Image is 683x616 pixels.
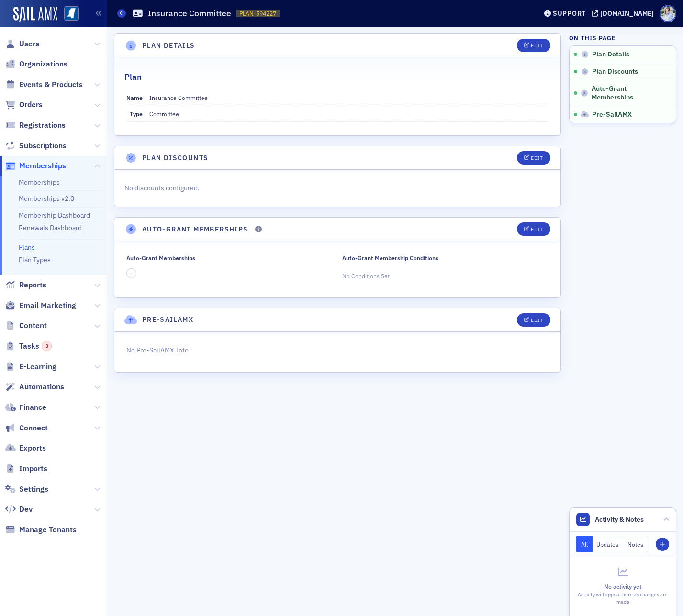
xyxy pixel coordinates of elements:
span: Plan Discounts [592,67,638,76]
span: Tasks [19,341,52,352]
button: Edit [517,151,550,165]
a: Dev [5,504,33,515]
span: Exports [19,443,46,453]
a: Email Marketing [5,300,76,311]
span: Plan Details [592,50,629,59]
button: All [576,536,593,552]
a: Plan Types [19,255,51,264]
a: Reports [5,280,46,290]
h2: Plan [124,71,142,83]
span: Connect [19,423,48,433]
a: Users [5,39,39,49]
span: Activity & Notes [595,515,644,525]
a: Imports [5,463,47,474]
span: Settings [19,484,48,495]
h4: Pre-SailAMX [142,315,193,325]
img: SailAMX [64,6,79,21]
div: Edit [531,318,543,323]
a: Plans [19,243,35,252]
span: Dev [19,504,33,515]
a: Connect [5,423,48,433]
div: Auto-Grant Membership Conditions [342,254,438,262]
span: Content [19,320,47,331]
span: Memberships [19,161,66,171]
a: Events & Products [5,79,83,90]
a: Registrations [5,120,66,131]
span: Type [130,110,143,118]
h4: Plan Discounts [142,153,209,163]
dd: Insurance Committee [149,90,549,105]
button: Edit [517,39,550,52]
a: Finance [5,402,46,413]
span: Users [19,39,39,49]
a: Renewals Dashboard [19,223,82,232]
a: Membership Dashboard [19,211,90,220]
button: Updates [593,536,624,552]
a: Memberships [19,178,60,187]
h4: Auto-Grant Memberships [142,224,248,234]
a: Tasks3 [5,341,52,352]
button: Edit [517,313,550,327]
span: Profile [660,5,676,22]
span: Imports [19,463,47,474]
a: Content [5,320,47,331]
a: Automations [5,382,64,392]
span: Subscriptions [19,141,67,151]
a: Orders [5,99,43,110]
p: No discounts configured. [124,183,550,193]
span: Pre-SailAMX [592,110,632,119]
a: Subscriptions [5,141,67,151]
div: [DOMAIN_NAME] [600,9,654,18]
p: No Pre-SailAMX Info [126,345,549,355]
div: Edit [531,155,543,161]
h4: On this page [569,33,676,42]
span: Events & Products [19,79,83,90]
a: Manage Tenants [5,525,77,535]
div: Activity will appear here as changes are made [576,591,669,606]
span: Name [126,94,143,101]
span: Reports [19,280,46,290]
span: E-Learning [19,362,56,372]
h4: Plan Details [142,41,195,51]
div: No activity yet [576,582,669,591]
img: SailAMX [13,7,57,22]
span: Email Marketing [19,300,76,311]
span: Finance [19,402,46,413]
h1: Insurance Committee [148,8,231,19]
span: Organizations [19,59,67,69]
span: Auto-Grant Memberships [592,85,663,101]
div: Support [553,9,586,18]
span: Automations [19,382,64,392]
span: – [130,270,133,277]
div: Edit [531,227,543,232]
dd: Committee [149,106,549,121]
a: Memberships [5,161,66,171]
a: View Homepage [57,6,79,22]
span: Registrations [19,120,66,131]
div: Auto-Grant Memberships [126,254,195,262]
button: Edit [517,222,550,236]
span: Orders [19,99,43,110]
a: Exports [5,443,46,453]
span: Manage Tenants [19,525,77,535]
a: E-Learning [5,362,56,372]
div: 3 [42,341,52,351]
div: Edit [531,43,543,48]
a: Organizations [5,59,67,69]
button: [DOMAIN_NAME] [592,10,657,17]
button: Notes [623,536,648,552]
span: PLAN-594227 [239,10,276,18]
a: Memberships v2.0 [19,194,74,203]
a: Settings [5,484,48,495]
